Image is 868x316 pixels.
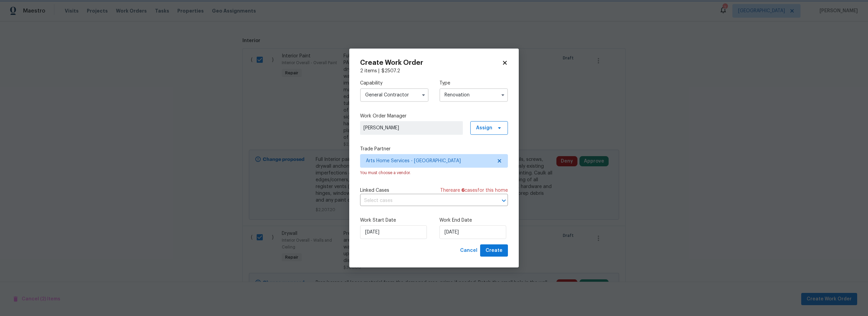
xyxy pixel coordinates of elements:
[360,80,429,87] label: Capability
[360,68,508,74] div: 2 items |
[460,246,477,255] span: Cancel
[457,244,480,257] button: Cancel
[439,80,508,87] label: Type
[381,69,400,73] span: $ 2507.2
[439,225,506,239] input: M/D/YYYY
[486,246,502,255] span: Create
[480,244,508,257] button: Create
[360,225,427,239] input: M/D/YYYY
[360,59,502,66] h2: Create Work Order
